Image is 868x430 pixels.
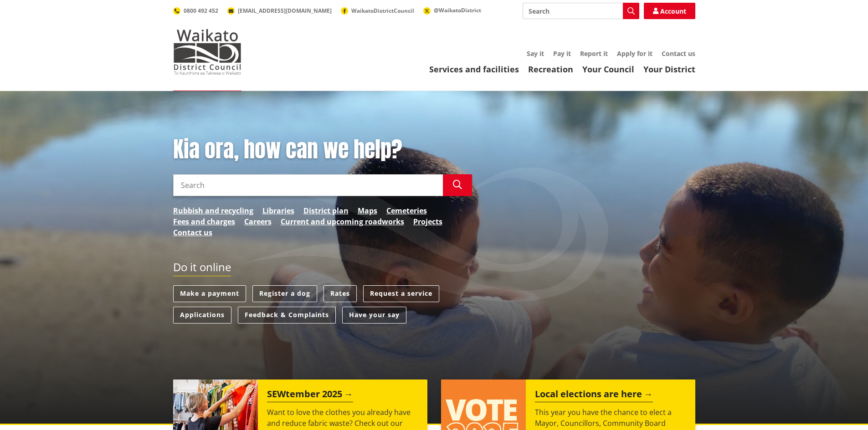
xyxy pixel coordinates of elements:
[281,216,404,227] a: Current and upcoming roadworks
[173,29,241,75] img: Waikato District Council - Te Kaunihera aa Takiwaa o Waikato
[528,64,573,75] a: Recreation
[227,7,332,15] a: [EMAIL_ADDRESS][DOMAIN_NAME]
[643,64,695,75] a: Your District
[341,7,414,15] a: WaikatoDistrictCouncil
[527,49,544,58] a: Say it
[173,205,253,216] a: Rubbish and recycling
[173,137,472,163] h1: Kia ora, how can we help?
[173,261,231,277] h2: Do it online
[582,64,634,75] a: Your Council
[173,216,235,227] a: Fees and charges
[342,307,406,324] a: Have your say
[184,7,218,15] span: 0800 492 452
[358,205,377,216] a: Maps
[523,3,639,19] input: Search input
[351,7,414,15] span: WaikatoDistrictCouncil
[173,285,246,302] a: Make a payment
[535,389,653,402] h2: Local elections are here
[324,285,357,302] a: Rates
[580,49,608,58] a: Report it
[267,389,353,402] h2: SEWtember 2025
[363,285,439,302] a: Request a service
[173,174,443,196] input: Search input
[413,216,442,227] a: Projects
[238,307,336,324] a: Feedback & Complaints
[423,6,481,14] a: @WaikatoDistrict
[252,285,317,302] a: Register a dog
[386,205,427,216] a: Cemeteries
[553,49,571,58] a: Pay it
[238,7,332,15] span: [EMAIL_ADDRESS][DOMAIN_NAME]
[173,227,212,238] a: Contact us
[244,216,272,227] a: Careers
[303,205,349,216] a: District plan
[429,64,519,75] a: Services and facilities
[617,49,652,58] a: Apply for it
[434,6,481,14] span: @WaikatoDistrict
[173,7,218,15] a: 0800 492 452
[662,49,695,58] a: Contact us
[644,3,695,19] a: Account
[173,307,231,324] a: Applications
[262,205,294,216] a: Libraries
